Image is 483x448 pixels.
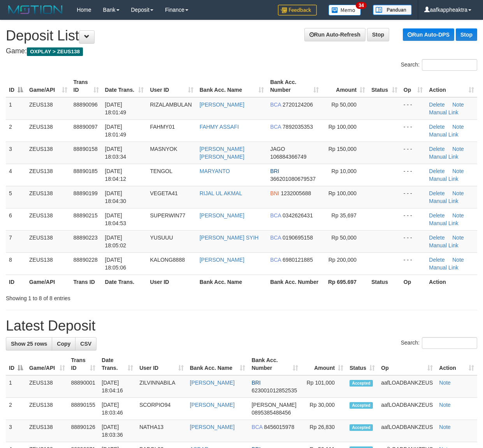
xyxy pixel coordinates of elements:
[368,275,400,289] th: Status
[328,146,357,152] span: Rp 150,000
[452,146,464,152] a: Note
[301,398,347,420] td: Rp 30,000
[356,2,366,9] span: 34
[26,252,70,275] td: ZEUS138
[270,146,285,152] span: JAGO
[26,164,70,186] td: ZEUS138
[105,257,126,271] span: [DATE] 18:05:06
[6,47,477,55] h4: Game:
[248,353,301,375] th: Bank Acc. Number: activate to sort column ascending
[452,168,464,174] a: Note
[378,420,436,442] td: aafLOADBANKZEUS
[26,186,70,208] td: ZEUS138
[98,353,136,375] th: Date Trans.: activate to sort column ascending
[400,275,426,289] th: Op
[322,275,368,289] th: Rp 695.697
[328,5,361,16] img: Button%20Memo.svg
[6,353,26,375] th: ID: activate to sort column descending
[278,5,317,16] img: Feedback.jpg
[74,257,98,263] span: 88890228
[190,424,235,430] a: [PERSON_NAME]
[6,164,26,186] td: 4
[283,212,313,219] span: Copy 0342626431 to clipboard
[26,398,68,420] td: ZEUS138
[429,242,458,248] a: Manual Link
[332,212,357,219] span: Rp 35,697
[105,234,126,248] span: [DATE] 18:05:02
[105,146,126,160] span: [DATE] 18:03:34
[270,124,281,130] span: BCA
[403,28,454,41] a: Run Auto-DPS
[270,257,281,263] span: BCA
[346,353,378,375] th: Status: activate to sort column ascending
[429,131,458,138] a: Manual Link
[429,220,458,226] a: Manual Link
[429,257,444,263] a: Delete
[74,101,98,108] span: 88890096
[26,375,68,398] td: ZEUS138
[400,97,426,120] td: - - -
[301,375,347,398] td: Rp 101,000
[429,190,444,196] a: Delete
[367,28,389,41] a: Stop
[74,146,98,152] span: 88890158
[57,341,70,347] span: Copy
[68,420,99,442] td: 88890126
[26,119,70,142] td: ZEUS138
[264,424,294,430] span: Copy 8456015978 to clipboard
[328,190,357,196] span: Rp 100,000
[200,234,259,241] a: [PERSON_NAME] SYIH
[251,387,297,394] span: Copy 623001012852535 to clipboard
[6,230,26,252] td: 7
[52,337,76,350] a: Copy
[439,424,451,430] a: Note
[6,119,26,142] td: 2
[150,234,173,241] span: YUSUUU
[422,59,477,71] input: Search:
[150,101,191,108] span: RIZALAMBULAN
[368,75,400,97] th: Status: activate to sort column ascending
[322,75,368,97] th: Amount: activate to sort column ascending
[150,146,177,152] span: MASNYOK
[401,59,477,71] label: Search:
[429,198,458,204] a: Manual Link
[270,154,306,160] span: Copy 106884366749 to clipboard
[68,398,99,420] td: 88890155
[452,190,464,196] a: Note
[105,101,126,115] span: [DATE] 18:01:49
[150,168,172,174] span: TENGOL
[452,101,464,108] a: Note
[190,380,235,386] a: [PERSON_NAME]
[251,424,262,430] span: BCA
[6,318,477,334] h1: Latest Deposit
[429,264,458,271] a: Manual Link
[6,375,26,398] td: 1
[26,97,70,120] td: ZEUS138
[429,146,444,152] a: Delete
[6,291,195,302] div: Showing 1 to 8 of 8 entries
[150,212,185,219] span: SUPERWIN77
[281,190,311,196] span: Copy 1232005688 to clipboard
[102,75,147,97] th: Date Trans.: activate to sort column ascending
[373,5,412,15] img: panduan.png
[150,124,175,130] span: FAHMY01
[150,257,185,263] span: KALONG8888
[436,353,477,375] th: Action: activate to sort column ascending
[251,380,260,386] span: BRI
[350,380,373,387] span: Accepted
[301,353,347,375] th: Amount: activate to sort column ascending
[26,420,68,442] td: ZEUS138
[150,190,177,196] span: VEGETA41
[74,124,98,130] span: 88890097
[270,176,316,182] span: Copy 366201080679537 to clipboard
[350,402,373,409] span: Accepted
[74,212,98,219] span: 88890215
[304,28,365,41] a: Run Auto-Refresh
[283,234,313,241] span: Copy 0190695158 to clipboard
[26,230,70,252] td: ZEUS138
[75,337,97,350] a: CSV
[270,168,279,174] span: BRI
[328,257,357,263] span: Rp 200,000
[74,234,98,241] span: 88890223
[270,101,281,108] span: BCA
